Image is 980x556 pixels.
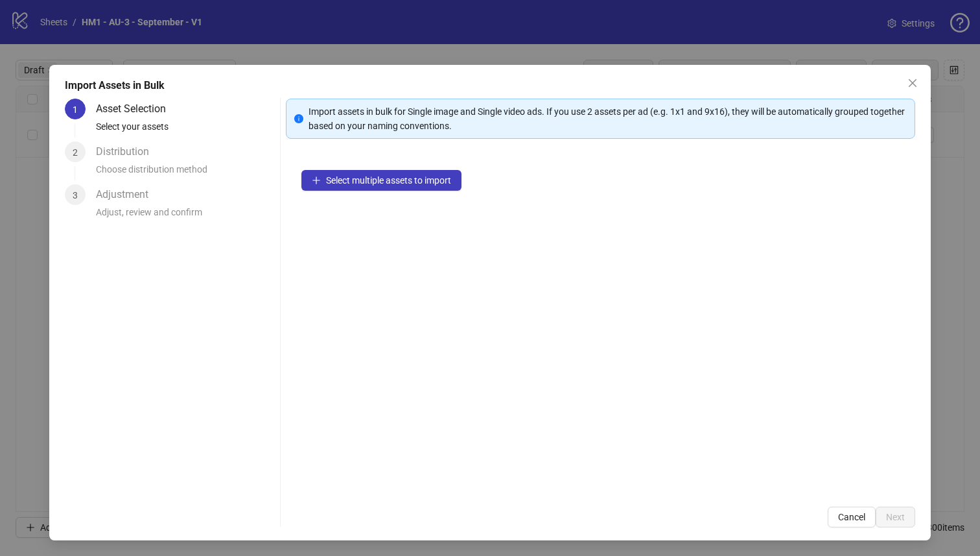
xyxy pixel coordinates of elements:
[96,184,159,205] div: Adjustment
[907,78,918,88] span: close
[73,147,78,158] span: 2
[876,507,915,527] button: Next
[96,141,159,162] div: Distribution
[838,512,865,522] span: Cancel
[294,114,303,123] span: info-circle
[301,170,461,191] button: Select multiple assets to import
[902,73,923,93] button: Close
[73,190,78,200] span: 3
[96,119,275,141] div: Select your assets
[73,104,78,115] span: 1
[65,78,916,93] div: Import Assets in Bulk
[96,99,176,119] div: Asset Selection
[96,162,275,184] div: Choose distribution method
[828,507,876,527] button: Cancel
[309,104,907,133] div: Import assets in bulk for Single image and Single video ads. If you use 2 assets per ad (e.g. 1x1...
[312,176,321,185] span: plus
[96,205,275,227] div: Adjust, review and confirm
[326,175,451,186] span: Select multiple assets to import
